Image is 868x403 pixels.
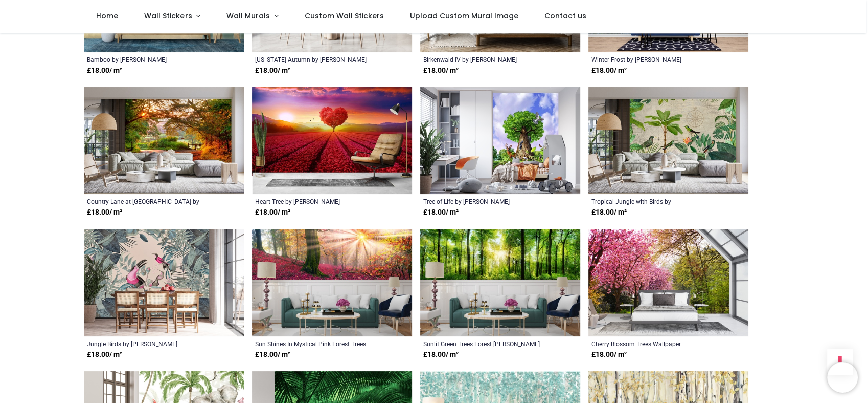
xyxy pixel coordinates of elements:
strong: £ 18.00 / m² [423,350,459,360]
img: Sunlit Green Trees Forest Woods Wall Mural Wallpaper [420,229,580,336]
img: Heart Tree Wall Mural by Elena Dudina [252,87,412,195]
a: Country Lane at [GEOGRAPHIC_DATA] by [PERSON_NAME] [87,197,210,205]
img: Country Lane at Sunset Wall Mural by Andrew Roland [84,87,244,195]
strong: £ 18.00 / m² [591,66,627,76]
a: Sun Shines In Mystical Pink Forest Trees Wallpaper [255,340,378,348]
img: Sun Shines In Mystical Pink Forest Trees Wall Mural Wallpaper [252,229,412,336]
iframe: Brevo live chat [827,362,858,393]
a: Winter Frost by [PERSON_NAME] [591,55,715,63]
strong: £ 18.00 / m² [87,66,122,76]
span: Wall Murals [226,11,270,21]
a: Bamboo by [PERSON_NAME] [87,55,210,63]
strong: £ 18.00 / m² [423,66,459,76]
span: Custom Wall Stickers [305,11,384,21]
a: Tree of Life by [PERSON_NAME] [423,197,546,205]
a: Birkenwald IV by [PERSON_NAME] [423,55,546,63]
a: Heart Tree by [PERSON_NAME] [255,197,378,205]
span: Upload Custom Mural Image [410,11,518,21]
span: Contact us [544,11,586,21]
img: Tree of Life Wall Mural by Jerry Lofaro [420,87,580,195]
img: Tropical Jungle with Birds Wall Mural by Andrea Haase [588,87,748,195]
span: Wall Stickers [144,11,192,21]
strong: £ 18.00 / m² [591,350,627,360]
a: Tropical Jungle with Birds by [PERSON_NAME] [591,197,715,205]
a: Jungle Birds by [PERSON_NAME] [87,340,210,348]
strong: £ 18.00 / m² [255,207,290,218]
strong: £ 18.00 / m² [87,350,122,360]
strong: £ 18.00 / m² [255,66,290,76]
a: [US_STATE] Autumn by [PERSON_NAME] [255,55,378,63]
img: Jungle Birds Wall Mural by Andrea Haase [84,229,244,336]
strong: £ 18.00 / m² [255,350,290,360]
strong: £ 18.00 / m² [87,207,122,218]
a: Sunlit Green Trees Forest [PERSON_NAME] Wallpaper [423,340,546,348]
strong: £ 18.00 / m² [591,207,627,218]
span: Home [96,11,118,21]
img: Cherry Blossom Trees Wall Mural Wallpaper [588,229,748,336]
a: Cherry Blossom Trees Wallpaper [591,340,715,348]
strong: £ 18.00 / m² [423,207,459,218]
